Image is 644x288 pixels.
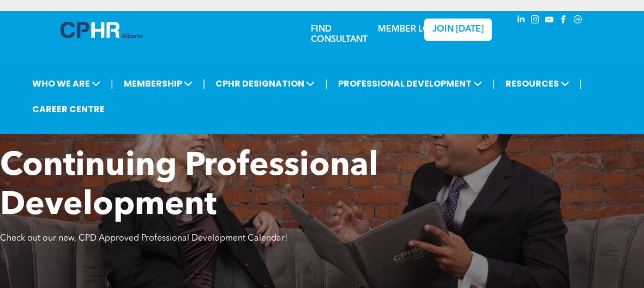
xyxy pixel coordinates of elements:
a: instagram [529,14,541,28]
li: | [325,72,328,95]
span: RESOURCES [502,73,573,94]
span: PROFESSIONAL DEVELOPMENT [335,73,485,94]
a: JOIN [DATE] [424,19,492,41]
a: CAREER CENTRE [29,99,108,119]
img: A blue and white logo for cp alberta [61,22,142,38]
a: Social network [572,14,584,28]
span: MEMBERSHIP [121,73,196,94]
a: FIND CONSULTANT [311,25,368,44]
a: MEMBER LOGIN [378,25,446,34]
span: JOIN [DATE] [432,24,484,35]
span: WHO WE ARE [29,73,104,94]
a: linkedin [515,14,527,28]
li: | [111,72,113,95]
li: | [492,72,495,95]
li: | [580,72,582,95]
a: facebook [558,14,570,28]
a: youtube [544,14,556,28]
li: | [203,72,206,95]
span: CPHR DESIGNATION [212,73,318,94]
